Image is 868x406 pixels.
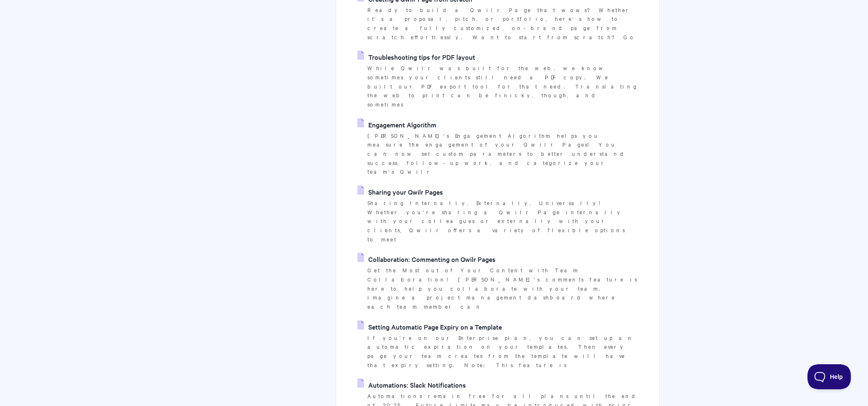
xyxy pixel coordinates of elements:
p: Ready to build a Qwilr Page that wows? Whether it’s a proposal, pitch, or portfolio, here’s how t... [367,5,638,42]
a: Engagement Algorithm [357,118,436,131]
p: Sharing Internally, Externally, Universally! Whether you're sharing a Qwilr Page internally with ... [367,198,638,244]
a: Troubleshooting tips for PDF layout [357,51,475,63]
p: While Qwilr was built for the web, we know sometimes your clients still need a PDF copy. We built... [367,63,638,109]
p: [PERSON_NAME]'s Engagement Algorithm helps you measure the engagement of your Qwilr Pages! You ca... [367,131,638,177]
a: Automations: Slack Notifications [357,378,466,391]
p: If you're on our Enterprise plan, you can set up an automatic expiration on your templates. Then ... [367,333,638,370]
a: Collaboration: Commenting on Qwilr Pages [357,253,496,265]
p: Get the Most out of Your Content with Team Collaboration! [PERSON_NAME]'s comments feature is her... [367,266,638,311]
iframe: Toggle Customer Support [807,364,851,389]
a: Sharing your Qwilr Pages [357,185,443,198]
a: Setting Automatic Page Expiry on a Template [357,320,502,333]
